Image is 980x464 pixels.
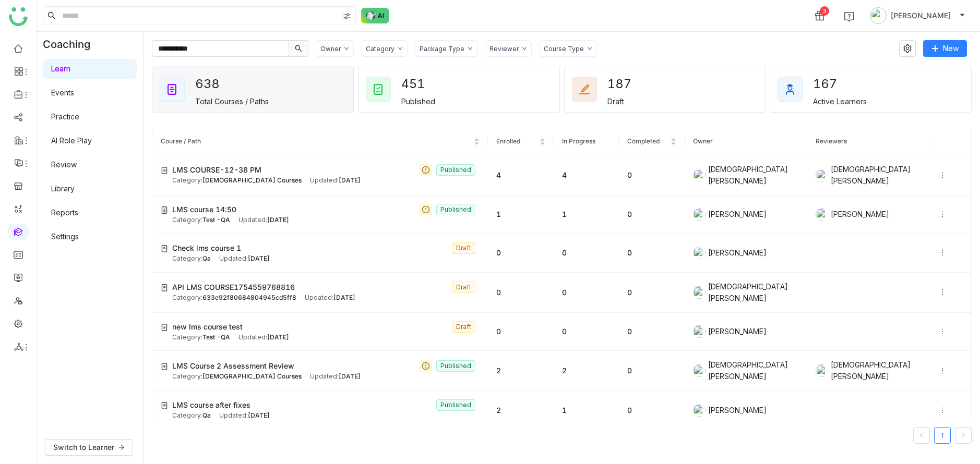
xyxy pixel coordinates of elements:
span: [PERSON_NAME] [891,10,951,21]
div: 3 [820,6,829,16]
a: 1 [935,428,950,443]
div: Category: [172,411,211,421]
span: In Progress [562,137,595,145]
img: published_courses.svg [372,83,385,95]
td: 0 [488,313,554,351]
span: New [943,43,959,54]
div: Category: [172,333,230,343]
td: 0 [554,273,619,313]
td: 1 [488,196,554,234]
a: Review [51,160,77,169]
img: 684a9b06de261c4b36a3cf65 [693,169,706,181]
nz-tag: Published [436,204,475,215]
td: 0 [619,155,685,196]
div: Updated: [238,215,289,225]
div: [PERSON_NAME] [693,208,799,221]
td: 0 [554,234,619,273]
td: 0 [488,234,554,273]
span: Check lms course 1 [172,242,241,254]
div: Category [366,45,395,53]
span: [DEMOGRAPHIC_DATA] Courses [202,372,302,380]
img: 684a9b06de261c4b36a3cf65 [693,286,706,299]
img: create-new-course.svg [161,363,168,370]
td: 1 [554,196,619,234]
a: Events [51,88,74,97]
span: API LMS COURSE1754559768816 [172,282,295,293]
img: create-new-course.svg [161,206,168,214]
img: create-new-course.svg [161,402,168,409]
div: Updated: [310,372,361,382]
img: create-new-course.svg [161,284,168,291]
span: Course / Path [161,137,201,145]
div: Active Learners [813,97,867,106]
div: [PERSON_NAME] [693,247,799,259]
button: Previous Page [913,427,930,444]
a: Reports [51,208,78,217]
div: Updated: [238,333,289,343]
a: Learn [51,64,70,73]
td: 0 [619,196,685,234]
img: logo [9,7,28,26]
td: 0 [554,313,619,351]
nz-tag: Draft [452,242,475,254]
span: LMS course 14:50 [172,204,236,215]
img: 684a9aedde261c4b36a3ced9 [693,404,706,417]
a: Practice [51,112,79,121]
div: [DEMOGRAPHIC_DATA][PERSON_NAME] [693,359,799,382]
td: 0 [619,234,685,273]
td: 0 [619,391,685,430]
span: [DATE] [339,176,361,184]
div: Updated: [310,176,361,186]
a: Settings [51,232,79,241]
img: draft_courses.svg [578,83,591,95]
span: LMS COURSE-12-38 PM [172,164,261,176]
span: 633e92f80684804945cd5ff8 [202,294,296,301]
div: Category: [172,215,230,225]
div: Updated: [305,293,355,303]
div: Draft [607,97,624,106]
div: Category: [172,293,296,303]
span: Switch to Learner [53,442,114,453]
img: 684a9b06de261c4b36a3cf65 [816,169,828,181]
span: Test -QA [202,216,230,224]
td: 1 [554,391,619,430]
span: [DATE] [248,411,270,419]
span: Completed [627,137,660,145]
td: 4 [488,155,554,196]
span: Enrolled [496,137,520,145]
span: [DATE] [267,216,289,224]
img: create-new-course.svg [161,167,168,174]
div: Updated: [219,411,270,421]
div: [DEMOGRAPHIC_DATA][PERSON_NAME] [693,164,799,187]
div: Package Type [420,45,464,53]
img: create-new-course.svg [161,324,168,331]
div: 451 [401,73,439,95]
img: active_learners.svg [784,83,796,95]
a: AI Role Play [51,136,92,145]
span: [DATE] [267,333,289,341]
div: [DEMOGRAPHIC_DATA][PERSON_NAME] [816,164,922,187]
td: 0 [619,351,685,391]
img: 684a9b22de261c4b36a3d00f [816,208,828,221]
div: Course Type [544,45,584,53]
span: [DEMOGRAPHIC_DATA] Courses [202,176,302,184]
li: 1 [934,427,951,444]
nz-tag: Published [436,399,475,411]
div: Reviewer [489,45,519,53]
button: Next Page [955,427,972,444]
div: Published [401,97,435,106]
td: 2 [554,351,619,391]
div: Updated: [219,254,270,264]
img: 684a9b22de261c4b36a3d00f [693,208,706,221]
td: 0 [619,273,685,313]
span: LMS course after fixes [172,399,250,411]
div: [PERSON_NAME] [693,325,799,338]
td: 2 [488,351,554,391]
span: Owner [693,137,713,145]
span: Qa [202,254,211,262]
button: New [923,40,967,57]
div: [PERSON_NAME] [816,208,922,221]
span: Qa [202,411,211,419]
